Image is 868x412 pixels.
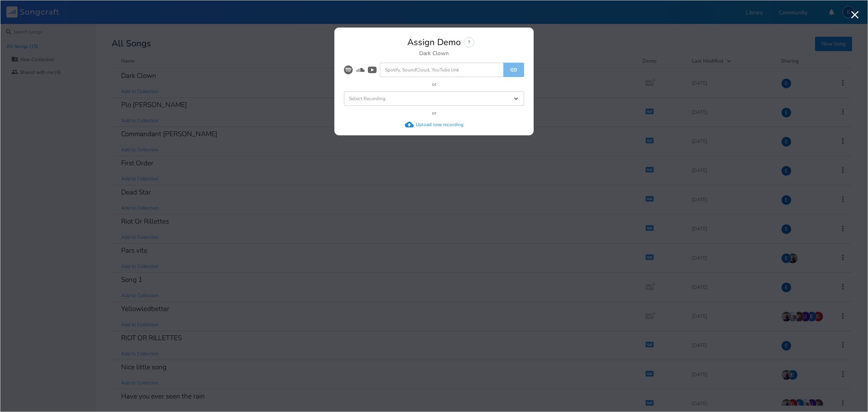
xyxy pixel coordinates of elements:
[416,121,463,128] div: Upload new recording
[407,38,461,47] div: Assign Demo
[464,37,474,48] div: ?
[380,63,503,77] input: Spotify, SoundCloud, YouTube link
[432,82,436,87] div: or
[419,51,449,56] div: Dark Clown
[405,120,463,129] button: Upload new recording
[432,111,436,115] div: or
[349,96,385,101] span: Select Recording
[503,63,524,77] button: Link Demo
